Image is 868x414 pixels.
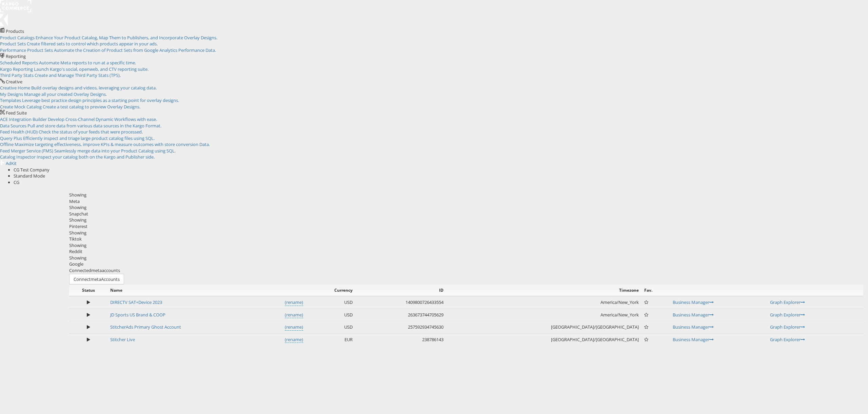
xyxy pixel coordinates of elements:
a: Graph Explorer [770,299,805,305]
div: Connected accounts [69,267,863,274]
span: Creative [6,79,22,85]
td: USD [306,309,356,321]
div: Showing [69,255,863,261]
td: USD [306,321,356,334]
th: Currency [306,285,356,296]
td: [GEOGRAPHIC_DATA]/[GEOGRAPHIC_DATA] [446,321,642,334]
span: CG Test Company [14,167,50,173]
a: (rename) [285,299,303,306]
span: Efficiently inspect and triage large product catalog files using SQL. [23,135,155,141]
a: Business Manager [673,336,714,343]
span: Seamlessly merge data into your Product Catalog using SQL. [54,148,176,154]
span: Create and Manage Third Party Stats (TPS). [35,72,121,78]
span: Maximize targeting effectiveness, improve KPIs & measure outcomes with store conversion Data. [15,141,210,147]
a: (rename) [285,336,303,343]
div: Showing [69,242,863,249]
th: Fav. [642,285,670,296]
div: Reddit [69,248,863,255]
span: Manage all your created Overlay Designs. [24,91,107,97]
div: Showing [69,192,863,198]
span: Create a test catalog to preview Overlay Designs. [43,104,140,110]
span: Create filtered sets to control which products appear in your ads. [27,41,158,47]
span: AdKit [6,160,17,166]
td: 1409800726433554 [355,296,446,309]
span: Inspect your catalog both on the Kargo and Publisher side. [37,154,155,160]
span: Automate the Creation of Product Sets from Google Analytics Performance Data. [54,47,216,53]
span: Develop Cross-Channel Dynamic Workflows with ease. [48,116,157,122]
a: Business Manager [673,299,714,305]
a: Business Manager [673,324,714,330]
span: Enhance Your Product Catalog, Map Them to Publishers, and Incorporate Overlay Designs. [36,35,217,41]
span: Leverage best practice design principles as a starting point for overlay designs. [22,97,179,103]
span: Feed Suite [6,110,27,116]
div: Pinterest [69,223,863,230]
td: 263673744705629 [355,309,446,321]
div: Google [69,261,863,267]
span: Automate Meta reports to run at a specific time. [39,60,136,66]
button: ConnectmetaAccounts [69,274,124,285]
span: meta [91,267,102,273]
a: JD Sports US Brand & COOP [110,312,165,318]
span: Products [6,28,24,34]
a: Stitcher Live [110,336,135,343]
div: Showing [69,230,863,236]
div: Showing [69,217,863,223]
span: Build overlay designs and videos, leveraging your catalog data. [31,85,157,91]
a: (rename) [285,324,303,331]
div: Showing [69,204,863,211]
th: Timezone [446,285,642,296]
span: CG [14,179,19,185]
td: EUR [306,333,356,346]
div: Snapchat [69,211,863,217]
div: Meta [69,198,863,205]
td: [GEOGRAPHIC_DATA]/[GEOGRAPHIC_DATA] [446,333,642,346]
td: 238786143 [355,333,446,346]
td: America/New_York [446,309,642,321]
a: StitcherAds Primary Ghost Account [110,324,181,330]
span: Reporting [6,53,26,59]
td: 257592934745630 [355,321,446,334]
td: USD [306,296,356,309]
a: Graph Explorer [770,324,805,330]
span: Standard Mode [14,173,45,179]
div: Tiktok [69,236,863,242]
a: Graph Explorer [770,312,805,318]
span: Check the status of your feeds that were processed. [39,129,143,135]
td: America/New_York [446,296,642,309]
span: meta [91,276,101,282]
th: Name [107,285,305,296]
span: Pull and store data from various data sources in the Kargo Format. [27,123,161,129]
a: Business Manager [673,312,714,318]
a: DIRECTV SAT+Device 2023 [110,299,162,305]
a: Graph Explorer [770,336,805,343]
th: ID [355,285,446,296]
a: (rename) [285,312,303,318]
span: Launch Kargo's social, openweb, and CTV reporting suite. [34,66,149,72]
th: Status [69,285,107,296]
